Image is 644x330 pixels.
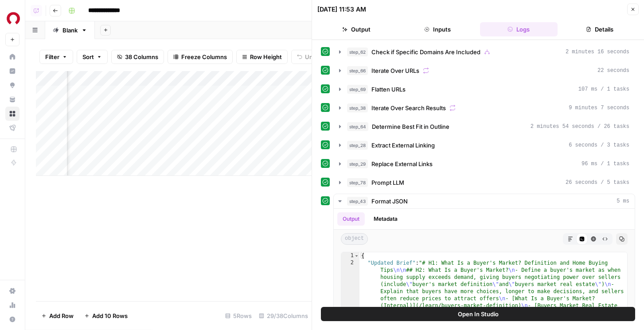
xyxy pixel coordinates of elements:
[5,7,20,29] button: Workspace: Rocket Mortgage
[347,103,368,112] span: step_38
[5,64,20,78] a: Insights
[334,119,635,134] button: 2 minutes 54 seconds / 26 tasks
[82,52,94,61] span: Sort
[347,48,368,56] span: step_62
[368,212,403,226] button: Metadata
[222,309,255,323] div: 5 Rows
[334,82,635,96] button: 107 ms / 1 tasks
[255,309,312,323] div: 29/38 Columns
[49,311,74,320] span: Add Row
[597,67,629,75] span: 22 seconds
[77,50,108,64] button: Sort
[347,85,368,94] span: step_69
[317,22,395,36] button: Output
[36,309,79,323] button: Add Row
[371,159,433,168] span: Replace External Links
[5,312,20,326] button: Help + Support
[334,138,635,152] button: 6 seconds / 3 tasks
[125,52,158,61] span: 38 Columns
[347,141,368,150] span: step_28
[531,123,629,131] span: 2 minutes 54 seconds / 26 tasks
[5,78,20,92] a: Opportunities
[250,52,282,61] span: Row Height
[111,50,164,64] button: 38 Columns
[45,21,95,39] a: Blank
[372,122,449,131] span: Determine Best Fit in Outline
[5,121,20,135] a: Flightpath
[371,141,435,150] span: Extract External Linking
[371,85,406,94] span: Flatten URLs
[321,307,635,321] button: Open In Studio
[347,159,368,168] span: step_29
[334,175,635,190] button: 26 seconds / 5 tasks
[354,252,359,259] span: Toggle code folding, rows 1 through 3
[334,194,635,208] button: 5 ms
[347,66,368,75] span: step_66
[5,92,20,107] a: Your Data
[566,179,629,187] span: 26 seconds / 5 tasks
[341,233,368,245] span: object
[334,157,635,171] button: 96 ms / 1 tasks
[92,311,128,320] span: Add 10 Rows
[5,107,20,121] a: Browse
[334,101,635,115] button: 9 minutes 7 seconds
[582,160,629,168] span: 96 ms / 1 tasks
[79,309,133,323] button: Add 10 Rows
[334,64,635,78] button: 22 seconds
[458,310,499,318] span: Open In Studio
[347,178,368,187] span: step_78
[334,45,635,59] button: 2 minutes 16 seconds
[337,212,365,226] button: Output
[398,22,476,36] button: Inputs
[371,66,419,75] span: Iterate Over URLs
[181,52,227,61] span: Freeze Columns
[305,52,320,61] span: Undo
[317,5,366,14] div: [DATE] 11:53 AM
[341,252,359,259] div: 1
[5,298,20,312] a: Usage
[566,48,629,56] span: 2 minutes 16 seconds
[168,50,233,64] button: Freeze Columns
[371,103,446,112] span: Iterate Over Search Results
[617,197,629,205] span: 5 ms
[62,26,78,35] div: Blank
[236,50,288,64] button: Row Height
[45,52,59,61] span: Filter
[561,22,639,36] button: Details
[5,284,20,298] a: Settings
[347,197,368,206] span: step_43
[569,104,629,112] span: 9 minutes 7 seconds
[39,50,73,64] button: Filter
[5,10,21,26] img: Rocket Mortgage Logo
[371,178,404,187] span: Prompt LLM
[291,50,326,64] button: Undo
[347,122,368,131] span: step_64
[569,141,629,149] span: 6 seconds / 3 tasks
[371,48,480,56] span: Check if Specific Domains Are Included
[578,85,629,93] span: 107 ms / 1 tasks
[480,22,558,36] button: Logs
[5,50,20,64] a: Home
[371,197,408,206] span: Format JSON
